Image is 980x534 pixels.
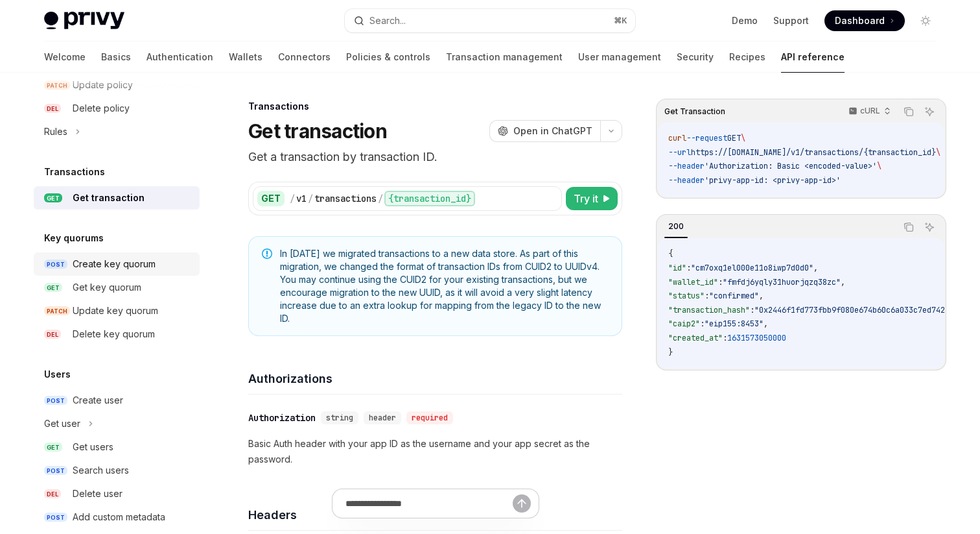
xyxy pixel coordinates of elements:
[668,305,750,315] span: "transaction_hash"
[668,161,705,171] span: --header
[44,489,61,499] span: DEL
[936,147,940,158] span: \
[34,505,200,529] a: POSTAdd custom metadata
[44,306,70,316] span: PATCH
[668,347,673,358] span: }
[345,9,635,32] button: Search...⌘K
[921,103,938,120] button: Ask AI
[73,256,156,272] div: Create key quorum
[677,42,714,73] a: Security
[841,101,896,123] button: cURL
[73,486,122,502] div: Delete user
[346,42,430,73] a: Policies & controls
[73,439,113,455] div: Get users
[489,120,600,142] button: Open in ChatGPT
[727,333,786,343] span: 1631573050000
[34,276,200,299] a: GETGet key quorum
[384,191,475,206] div: {transaction_id}
[44,12,124,30] img: light logo
[668,175,705,186] span: --header
[691,147,936,158] span: https://[DOMAIN_NAME]/v1/transactions/{transaction_id}
[34,252,200,276] a: POSTCreate key quorum
[614,16,627,26] span: ⌘ K
[44,513,67,522] span: POST
[378,192,383,205] div: /
[732,14,758,27] a: Demo
[668,147,691,158] span: --url
[248,370,622,387] h4: Authorizations
[44,193,62,203] span: GET
[578,42,661,73] a: User management
[73,509,165,525] div: Add custom metadata
[406,411,453,424] div: required
[513,494,531,513] button: Send message
[813,263,818,273] span: ,
[44,330,61,339] span: DEL
[686,263,691,273] span: :
[668,263,686,273] span: "id"
[691,263,813,273] span: "cm7oxq1el000e11o8iwp7d0d0"
[248,119,387,143] h1: Get transaction
[664,219,688,234] div: 200
[44,416,80,431] div: Get user
[566,187,618,210] button: Try it
[709,291,759,301] span: "confirmed"
[773,14,809,27] a: Support
[668,319,700,329] span: "caip2"
[723,277,841,287] span: "fmfdj6yqly31huorjqzq38zc"
[326,413,353,423] span: string
[44,104,61,114] span: DEL
[835,14,885,27] span: Dashboard
[824,10,905,31] a: Dashboard
[729,42,765,73] a: Recipes
[686,133,727,143] span: --request
[369,413,396,423] span: header
[296,192,307,205] div: v1
[257,191,285,206] div: GET
[278,42,331,73] a: Connectors
[446,42,563,73] a: Transaction management
[262,249,272,259] svg: Note
[34,482,200,505] a: DELDelete user
[73,393,123,408] div: Create user
[44,283,62,293] span: GET
[900,219,917,236] button: Copy the contents from the code block
[841,277,845,287] span: ,
[308,192,313,205] div: /
[73,326,155,342] div: Delete key quorum
[574,191,598,206] span: Try it
[900,103,917,120] button: Copy the contents from the code block
[34,459,200,482] a: POSTSearch users
[668,333,723,343] span: "created_at"
[664,106,725,117] span: Get Transaction
[290,192,295,205] div: /
[921,219,938,236] button: Ask AI
[34,389,200,412] a: POSTCreate user
[34,299,200,322] a: PATCHUpdate key quorum
[877,161,881,171] span: \
[369,13,406,29] div: Search...
[248,100,622,113] div: Transactions
[34,97,200,120] a: DELDelete policy
[73,190,145,206] div: Get transaction
[513,125,592,138] span: Open in ChatGPT
[705,291,709,301] span: :
[705,319,764,329] span: "eip155:8453"
[146,42,213,73] a: Authentication
[34,435,200,459] a: GETGet users
[705,175,841,186] span: 'privy-app-id: <privy-app-id>'
[44,260,67,269] span: POST
[73,463,129,478] div: Search users
[34,186,200,210] a: GETGet transaction
[314,192,377,205] div: transactions
[750,305,754,315] span: :
[700,319,705,329] span: :
[668,133,686,143] span: curl
[44,230,104,246] h5: Key quorums
[727,133,741,143] span: GET
[718,277,723,287] span: :
[668,291,705,301] span: "status"
[764,319,768,329] span: ,
[668,277,718,287] span: "wallet_id"
[741,133,745,143] span: \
